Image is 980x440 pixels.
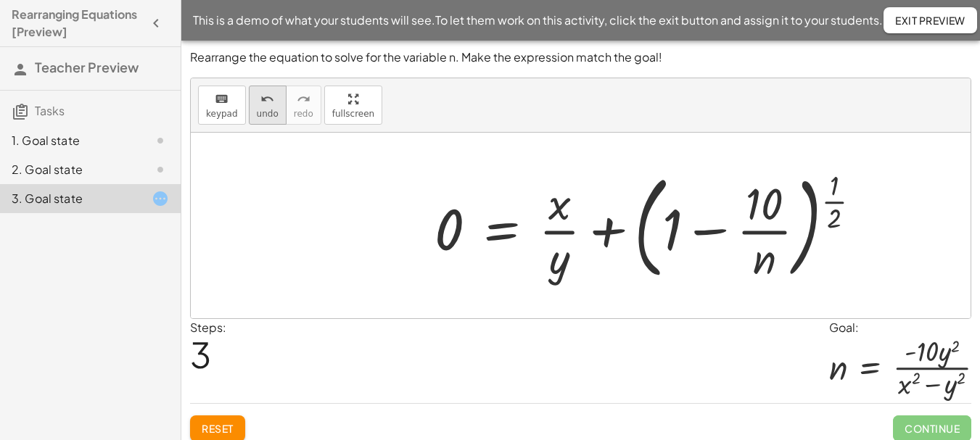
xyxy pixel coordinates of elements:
[324,86,382,125] button: fullscreen
[332,109,374,119] span: fullscreen
[286,86,321,125] button: redoredo
[35,59,139,75] span: Teacher Preview
[190,332,211,376] span: 3
[297,91,310,108] i: redo
[895,14,965,27] span: Exit Preview
[190,49,971,66] p: Rearrange the equation to solve for the variable n. Make the expression match the goal!
[260,91,274,108] i: undo
[198,86,246,125] button: keyboardkeypad
[294,109,313,119] span: redo
[152,190,169,207] i: Task started.
[152,161,169,178] i: Task not started.
[12,6,143,41] h4: Rearranging Equations [Preview]
[206,109,238,119] span: keypad
[829,319,971,336] div: Goal:
[190,320,226,335] label: Steps:
[249,86,287,125] button: undoundo
[152,132,169,149] i: Task not started.
[215,91,228,108] i: keyboard
[12,161,128,178] div: 2. Goal state
[12,190,128,207] div: 3. Goal state
[257,109,279,119] span: undo
[202,422,234,435] span: Reset
[12,132,128,149] div: 1. Goal state
[193,12,883,29] span: This is a demo of what your students will see. To let them work on this activity, click the exit ...
[884,7,977,33] button: Exit Preview
[35,103,65,118] span: Tasks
